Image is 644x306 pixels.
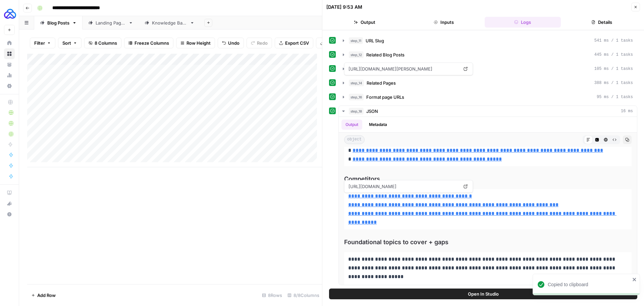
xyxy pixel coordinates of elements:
[349,51,364,58] span: step_12
[349,94,364,100] span: step_16
[4,59,15,70] a: Your Data
[339,106,637,117] button: 16 ms
[58,38,82,48] button: Sort
[124,38,173,48] button: Freeze Columns
[329,289,637,299] button: Open In Studio
[47,19,69,26] div: Blog Posts
[4,8,16,20] img: AUQ Logo
[366,94,404,100] span: Format page URLs
[218,38,244,48] button: Undo
[406,17,482,28] button: Inputs
[366,51,405,58] span: Related Blog Posts
[366,37,384,44] span: URL Slug
[367,80,396,86] span: Related Pages
[339,117,637,285] div: 16 ms
[152,19,187,26] div: Knowledge Base
[139,16,200,30] a: Knowledge Base
[366,108,378,115] span: JSON
[4,5,15,22] button: Workspace: AUQ
[27,290,60,301] button: Add Row
[344,237,632,247] span: Foundational topics to cover + gaps
[349,80,364,86] span: step_14
[84,38,121,48] button: 8 Columns
[339,92,637,102] button: 95 ms / 1 tasks
[341,120,362,130] button: Output
[339,78,637,88] button: 388 ms / 1 tasks
[349,37,363,44] span: step_11
[4,81,15,91] a: Settings
[62,40,71,46] span: Sort
[285,40,309,46] span: Export CSV
[176,38,215,48] button: Row Height
[259,290,285,301] div: 8 Rows
[485,17,561,28] button: Logs
[468,291,499,297] span: Open In Studio
[95,40,117,46] span: 8 Columns
[275,38,313,48] button: Export CSV
[344,174,632,184] span: Competitors
[339,49,637,60] button: 445 ms / 1 tasks
[594,52,633,58] span: 445 ms / 1 tasks
[339,63,637,74] button: 105 ms / 1 tasks
[597,94,633,100] span: 95 ms / 1 tasks
[4,199,14,209] div: What's new?
[563,17,640,28] button: Details
[83,16,139,30] a: Landing Pages
[4,187,15,198] a: AirOps Academy
[344,135,365,144] span: object
[37,292,56,299] span: Add Row
[285,290,322,301] div: 8/8 Columns
[247,38,272,48] button: Redo
[349,108,364,115] span: step_18
[594,66,633,72] span: 105 ms / 1 tasks
[186,40,211,46] span: Row Height
[4,70,15,81] a: Usage
[594,80,633,86] span: 388 ms / 1 tasks
[594,38,633,44] span: 541 ms / 1 tasks
[228,40,239,46] span: Undo
[326,4,362,10] div: [DATE] 9:53 AM
[548,281,630,288] div: Copied to clipboard
[34,40,45,46] span: Filter
[30,38,55,48] button: Filter
[34,16,83,30] a: Blog Posts
[96,19,126,26] div: Landing Pages
[4,209,15,220] button: Help + Support
[339,35,637,46] button: 541 ms / 1 tasks
[326,17,403,28] button: Output
[632,277,637,282] button: close
[4,38,15,48] a: Home
[4,198,15,209] button: What's new?
[621,108,633,114] span: 16 ms
[257,40,268,46] span: Redo
[347,180,460,192] span: [URL][DOMAIN_NAME]
[365,120,391,130] button: Metadata
[347,63,460,75] span: [URL][DOMAIN_NAME][PERSON_NAME]
[135,40,169,46] span: Freeze Columns
[4,48,15,59] a: Browse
